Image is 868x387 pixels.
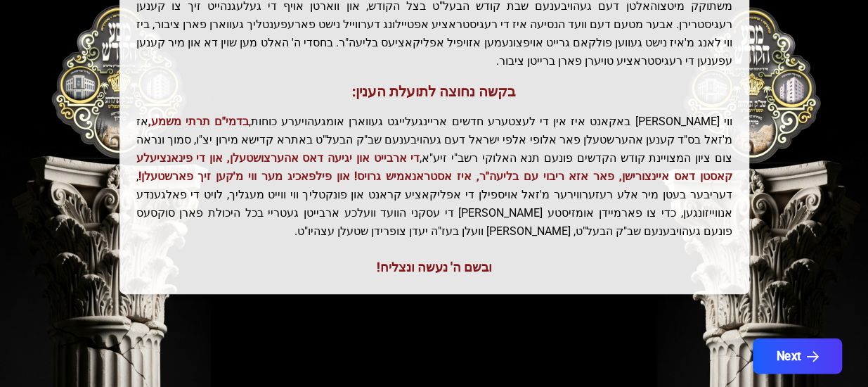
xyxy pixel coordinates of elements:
[136,258,732,277] div: ובשם ה' נעשה ונצליח!
[753,338,842,374] button: Next
[148,115,249,128] span: בדמי"ם תרתי משמע,
[136,82,732,101] h3: בקשה נחוצה לתועלת הענין:
[136,151,732,183] span: די ארבייט און יגיעה דאס אהערצושטעלן, און די פינאנציעלע קאסטן דאס איינצורישן, פאר אזא ריבוי עם בלי...
[136,113,732,241] p: ווי [PERSON_NAME] באקאנט איז אין די לעצטערע חדשים אריינגעלייגט געווארן אומגעהויערע כוחות, אז מ'זא...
